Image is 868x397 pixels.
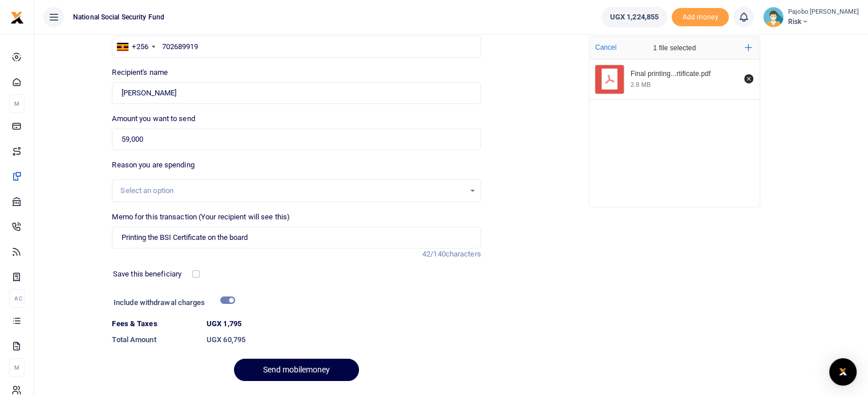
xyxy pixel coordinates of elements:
a: UGX 1,224,855 [601,7,667,27]
input: Enter phone number [112,36,481,58]
label: UGX 1,795 [207,318,241,330]
li: Toup your wallet [672,8,729,27]
small: Pajobo [PERSON_NAME] [788,7,859,17]
label: Memo for this transaction (Your recipient will see this) [112,211,290,223]
a: logo-small logo-large logo-large [10,13,24,21]
div: Open Intercom Messenger [829,358,857,386]
a: Add money [672,12,729,21]
li: Ac [9,289,25,308]
h6: Include withdrawal charges [114,298,230,307]
input: Enter extra information [112,227,481,248]
div: Uganda: +256 [112,37,158,57]
div: Final printing BSI certificate.pdf [631,70,738,79]
span: Add money [672,8,729,27]
h6: UGX 60,795 [207,335,481,344]
span: National Social Security Fund [68,12,169,22]
input: Loading name... [112,82,481,104]
span: characters [446,250,481,258]
div: Select an option [120,185,464,197]
li: M [9,358,25,377]
span: UGX 1,224,855 [610,11,659,23]
button: Send mobilemoney [234,359,359,381]
li: M [9,94,25,113]
label: Reason you are spending [112,159,194,171]
img: profile-user [763,7,784,27]
label: Recipient's name [112,67,168,78]
img: logo-small [10,11,24,25]
div: +256 [132,41,148,53]
dt: Fees & Taxes [107,318,202,330]
input: UGX [112,129,481,150]
div: 2.8 MB [631,81,651,89]
button: Add more files [740,39,757,56]
a: profile-user Pajobo [PERSON_NAME] Risk [763,7,859,27]
h6: Total Amount [112,335,197,344]
label: Save this beneficiary [113,268,181,280]
div: File Uploader [589,36,760,207]
button: Cancel [592,40,620,55]
div: 1 file selected [626,37,723,59]
label: Amount you want to send [112,113,195,125]
span: 42/140 [422,250,446,258]
button: Remove file [742,73,755,85]
span: Risk [788,17,859,27]
li: Wallet ballance [597,7,672,27]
